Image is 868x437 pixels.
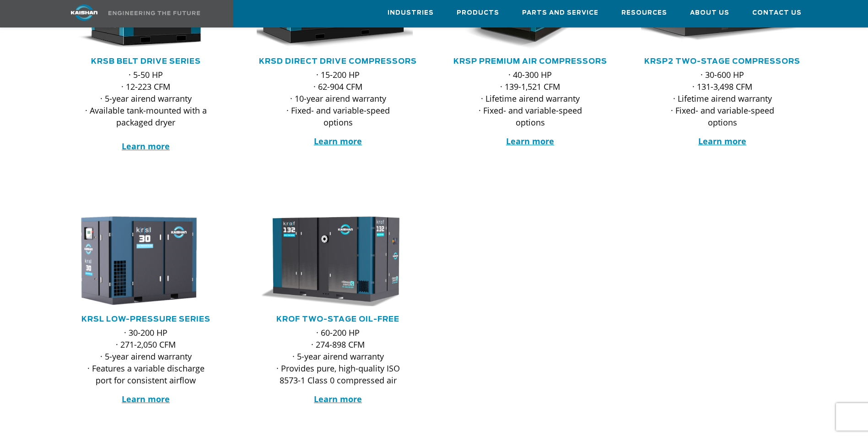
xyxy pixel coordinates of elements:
a: Resources [621,0,667,25]
img: krsl30 [58,214,221,307]
img: Engineering the future [108,11,200,15]
span: Industries [388,8,434,18]
a: Learn more [698,136,746,147]
a: KRSD Direct Drive Compressors [259,58,417,65]
div: krsl30 [65,214,227,307]
a: KRSP2 Two-Stage Compressors [644,58,800,65]
span: Products [457,8,499,18]
a: About Us [690,0,729,25]
span: Contact Us [752,8,802,18]
p: · 60-200 HP · 274-898 CFM · 5-year airend warranty · Provides pure, high-quality ISO 8573-1 Class... [275,327,401,386]
span: Resources [621,8,667,18]
span: Parts and Service [522,8,598,18]
p: · 40-300 HP · 139-1,521 CFM · Lifetime airend warranty · Fixed- and variable-speed options [467,69,593,128]
a: Learn more [314,136,362,147]
a: KRSP Premium Air Compressors [453,58,607,65]
a: Contact Us [752,0,802,25]
span: About Us [690,8,729,18]
a: Parts and Service [522,0,598,25]
img: kaishan logo [50,5,119,21]
img: krof132 [250,214,413,307]
a: Learn more [122,393,170,404]
div: krof132 [257,214,420,307]
p: · 30-200 HP · 271-2,050 CFM · 5-year airend warranty · Features a variable discharge port for con... [83,327,209,386]
a: Learn more [314,393,362,404]
a: KRSB Belt Drive Series [91,58,201,65]
p: · 15-200 HP · 62-904 CFM · 10-year airend warranty · Fixed- and variable-speed options [275,69,401,128]
p: · 30-600 HP · 131-3,498 CFM · Lifetime airend warranty · Fixed- and variable-speed options [659,69,786,128]
a: Learn more [506,136,554,147]
a: Learn more [122,141,170,152]
a: Products [457,0,499,25]
a: KROF TWO-STAGE OIL-FREE [276,316,399,323]
p: · 5-50 HP · 12-223 CFM · 5-year airend warranty · Available tank-mounted with a packaged dryer [83,69,209,152]
a: KRSL Low-Pressure Series [81,316,210,323]
a: Industries [388,0,434,25]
